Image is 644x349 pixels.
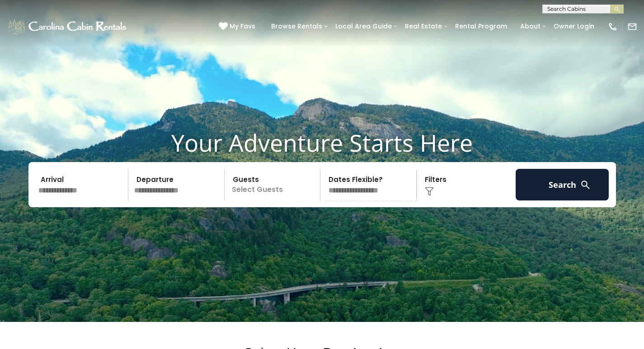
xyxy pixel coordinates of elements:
[400,19,447,33] a: Real Estate
[230,22,255,31] span: My Favs
[516,19,545,33] a: About
[627,22,637,32] img: mail-regular-white.png
[425,187,434,196] img: filter--v1.png
[227,169,320,200] p: Select Guests
[516,169,609,200] button: Search
[451,19,512,33] a: Rental Program
[608,22,618,32] img: phone-regular-white.png
[580,179,591,191] img: search-regular-white.png
[7,129,637,157] h1: Your Adventure Starts Here
[331,19,396,33] a: Local Area Guide
[219,22,258,32] a: My Favs
[549,19,599,33] a: Owner Login
[267,19,327,33] a: Browse Rentals
[7,18,129,36] img: White-1-1-2.png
